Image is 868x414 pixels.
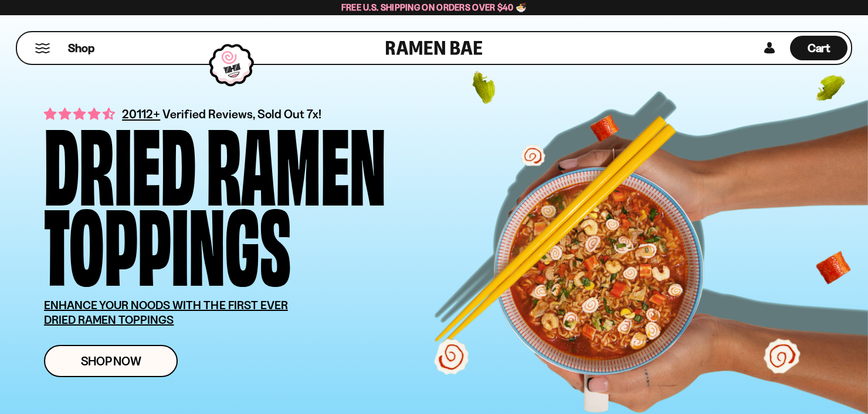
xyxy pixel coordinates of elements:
[790,32,847,64] a: Cart
[68,40,94,56] span: Shop
[808,41,830,55] span: Cart
[44,200,291,280] div: Toppings
[81,355,141,367] span: Shop Now
[341,2,527,13] span: Free U.S. Shipping on Orders over $40 🍜
[35,43,50,53] button: Mobile Menu Trigger
[44,298,288,327] u: ENHANCE YOUR NOODS WITH THE FIRST EVER DRIED RAMEN TOPPINGS
[44,345,178,377] a: Shop Now
[206,120,386,200] div: Ramen
[44,120,196,200] div: Dried
[68,36,94,60] a: Shop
